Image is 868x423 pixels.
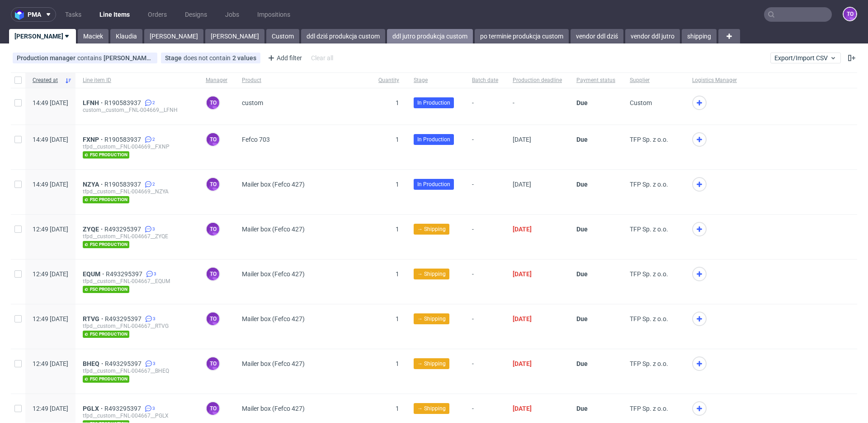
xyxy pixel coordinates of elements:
span: [DATE] [513,226,532,233]
span: 12:49 [DATE] [33,270,68,278]
figcaption: to [207,96,219,109]
figcaption: to [844,8,856,20]
a: R493295397 [106,270,144,278]
span: 3 [154,270,156,278]
span: 3 [153,315,156,322]
a: 2 [143,136,155,143]
div: tfpd__custom__FNL-004667__ZYQE [83,233,191,240]
span: TFP Sp. z o.o. [630,405,668,412]
span: Production manager [17,54,77,62]
span: TFP Sp. z o.o. [630,360,668,367]
span: [DATE] [513,360,532,367]
a: R493295397 [105,315,143,322]
span: custom [242,99,263,106]
span: TFP Sp. z o.o. [630,270,668,278]
span: → Shipping [417,315,446,323]
div: tfpd__custom__FNL-004667__BHEQ [83,367,191,375]
span: TFP Sp. z o.o. [630,226,668,233]
span: TFP Sp. z o.o. [630,181,668,188]
span: 14:49 [DATE] [33,99,68,106]
a: EQUM [83,270,106,278]
span: [DATE] [513,270,532,278]
span: Created at [33,77,61,84]
figcaption: to [207,312,219,325]
div: tfpd__custom__FNL-004667__EQUM [83,278,191,285]
a: Maciek [78,29,108,43]
a: Klaudia [110,29,142,43]
span: TFP Sp. z o.o. [630,315,668,322]
a: 3 [143,315,156,322]
a: 3 [144,270,156,278]
span: Mailer box (Fefco 427) [242,270,305,278]
div: tfpd__custom__FNL-004669__FXNP [83,143,191,150]
figcaption: to [207,223,219,236]
span: Due [576,315,588,322]
span: FXNP [83,136,104,143]
a: Custom [266,29,299,43]
span: PGLX [83,405,104,412]
a: [PERSON_NAME] [205,29,264,43]
span: In Production [417,180,450,188]
a: [PERSON_NAME] [144,29,203,43]
span: - [472,270,498,293]
figcaption: to [207,178,219,191]
a: LFNH [83,99,104,106]
a: Impositions [252,7,296,22]
span: Product [242,77,364,84]
a: Line Items [94,7,135,22]
a: shipping [682,29,717,43]
div: tfpd__custom__FNL-004669__NZYA [83,188,191,195]
span: 2 [152,136,155,143]
span: → Shipping [417,270,446,278]
span: - [472,315,498,338]
span: fsc production [83,375,129,383]
a: vendor ddl dziś [571,29,623,43]
figcaption: to [207,402,219,415]
a: 3 [143,226,155,233]
span: Due [576,181,588,188]
span: - [472,360,498,383]
a: R493295397 [104,226,143,233]
span: In Production [417,135,450,144]
span: 12:49 [DATE] [33,360,68,367]
span: 3 [152,226,155,233]
span: - [472,99,498,114]
span: [DATE] [513,136,531,143]
span: 1 [396,360,399,367]
a: 2 [143,99,155,106]
a: Tasks [60,7,87,22]
span: 12:49 [DATE] [33,226,68,233]
a: po terminie produkcja custom [475,29,569,43]
span: R493295397 [105,360,143,367]
span: 1 [396,270,399,278]
span: → Shipping [417,360,446,368]
a: R190583937 [104,136,143,143]
span: → Shipping [417,404,446,413]
span: 3 [153,360,156,367]
span: Due [576,405,588,412]
span: → Shipping [417,225,446,233]
a: vendor ddl jutro [625,29,680,43]
span: Mailer box (Fefco 427) [242,315,305,322]
span: 1 [396,181,399,188]
a: R190583937 [104,181,143,188]
span: Due [576,226,588,233]
span: Payment status [576,77,615,84]
a: ddl dziś produkcja custom [301,29,385,43]
span: [DATE] [513,181,531,188]
a: RTVG [83,315,105,322]
span: Due [576,99,588,106]
button: pma [11,7,56,22]
span: fsc production [83,286,129,293]
span: 3 [152,405,155,412]
div: [PERSON_NAME][EMAIL_ADDRESS][PERSON_NAME][DOMAIN_NAME] [104,54,153,62]
span: Fefco 703 [242,136,270,143]
span: Mailer box (Fefco 427) [242,405,305,412]
div: Add filter [264,51,304,65]
span: [DATE] [513,315,532,322]
span: 1 [396,99,399,106]
span: Manager [206,77,227,84]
